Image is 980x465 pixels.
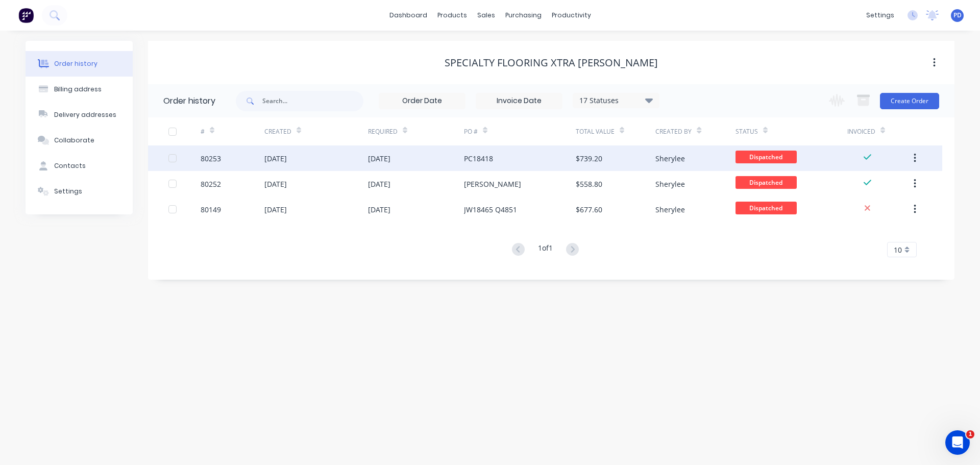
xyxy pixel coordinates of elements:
[464,127,478,136] div: PO #
[26,128,133,153] button: Collaborate
[384,8,432,23] a: dashboard
[26,179,133,204] button: Settings
[538,242,553,257] div: 1 of 1
[953,11,962,20] span: PD
[54,59,97,68] div: Order history
[464,179,521,189] div: [PERSON_NAME]
[368,153,390,164] div: [DATE]
[736,117,847,145] div: Status
[54,85,102,94] div: Billing address
[576,117,655,145] div: Total Value
[368,179,390,189] div: [DATE]
[26,153,133,179] button: Contacts
[445,57,658,69] div: Specialty Flooring Xtra [PERSON_NAME]
[736,202,797,214] span: Dispatched
[655,179,685,189] div: Sherylee
[476,93,562,109] input: Invoice Date
[500,8,547,23] div: purchasing
[201,204,221,215] div: 80149
[945,430,970,455] iframe: Intercom live chat
[464,153,493,164] div: PC18418
[264,153,287,164] div: [DATE]
[201,127,205,136] div: #
[472,8,500,23] div: sales
[264,117,368,145] div: Created
[26,102,133,128] button: Delivery addresses
[576,204,602,215] div: $677.60
[655,127,692,136] div: Created By
[18,8,34,23] img: Factory
[576,127,615,136] div: Total Value
[655,204,685,215] div: Sherylee
[264,204,287,215] div: [DATE]
[736,127,758,136] div: Status
[54,110,116,119] div: Delivery addresses
[547,8,596,23] div: productivity
[432,8,472,23] div: products
[736,151,797,163] span: Dispatched
[861,8,899,23] div: settings
[573,95,659,106] div: 17 Statuses
[847,117,911,145] div: Invoiced
[847,127,875,136] div: Invoiced
[464,117,576,145] div: PO #
[262,91,363,111] input: Search...
[464,204,517,215] div: JW18465 Q4851
[576,179,602,189] div: $558.80
[655,153,685,164] div: Sherylee
[264,179,287,189] div: [DATE]
[894,244,902,255] span: 10
[201,117,264,145] div: #
[264,127,291,136] div: Created
[54,136,94,145] div: Collaborate
[368,117,464,145] div: Required
[736,176,797,189] span: Dispatched
[368,204,390,215] div: [DATE]
[379,93,465,109] input: Order Date
[54,161,86,170] div: Contacts
[966,430,974,438] span: 1
[655,117,735,145] div: Created By
[26,51,133,77] button: Order history
[201,153,221,164] div: 80253
[368,127,398,136] div: Required
[576,153,602,164] div: $739.20
[54,187,82,196] div: Settings
[26,77,133,102] button: Billing address
[880,93,939,109] button: Create Order
[201,179,221,189] div: 80252
[163,95,215,107] div: Order history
